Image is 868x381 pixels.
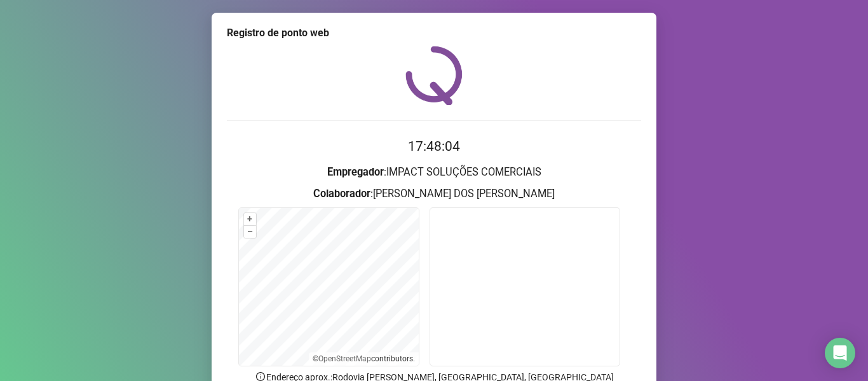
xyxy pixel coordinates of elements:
[825,338,855,368] div: Open Intercom Messenger
[318,354,371,363] a: OpenStreetMap
[313,354,415,363] li: © contributors.
[405,46,463,105] img: QRPoint
[408,139,460,154] time: 17:48:04
[227,186,641,202] h3: : [PERSON_NAME] DOS [PERSON_NAME]
[244,226,256,238] button: –
[244,213,256,225] button: +
[327,166,384,178] strong: Empregador
[227,25,641,41] div: Registro de ponto web
[313,188,370,200] strong: Colaborador
[227,164,641,181] h3: : IMPACT SOLUÇÕES COMERCIAIS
